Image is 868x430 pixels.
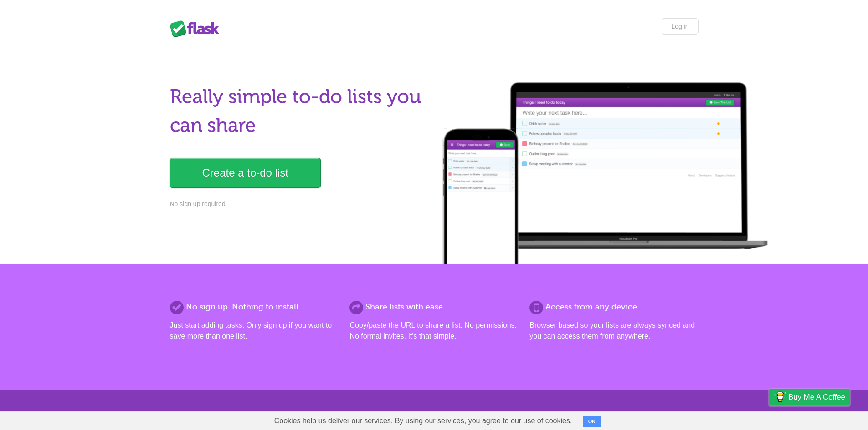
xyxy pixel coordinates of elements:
[170,82,429,140] h1: Really simple to-do lists you can share
[170,158,321,188] a: Create a to-do list
[662,18,698,35] a: Log in
[170,320,339,342] p: Just start adding tasks. Only sign up if you want to save more than one list.
[583,416,601,427] button: OK
[349,301,518,313] h2: Share lists with ease.
[349,320,518,342] p: Copy/paste the URL to share a list. No permissions. No formal invites. It's that simple.
[774,389,786,405] img: Buy me a coffee
[529,320,698,342] p: Browser based so your lists are always synced and you can access them from anywhere.
[170,20,225,37] div: Flask Lists
[170,199,429,209] p: No sign up required
[529,301,698,313] h2: Access from any device.
[769,389,850,405] a: Buy me a coffee
[788,389,845,405] span: Buy me a coffee
[170,301,339,313] h2: No sign up. Nothing to install.
[265,412,581,430] span: Cookies help us deliver our services. By using our services, you agree to our use of cookies.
